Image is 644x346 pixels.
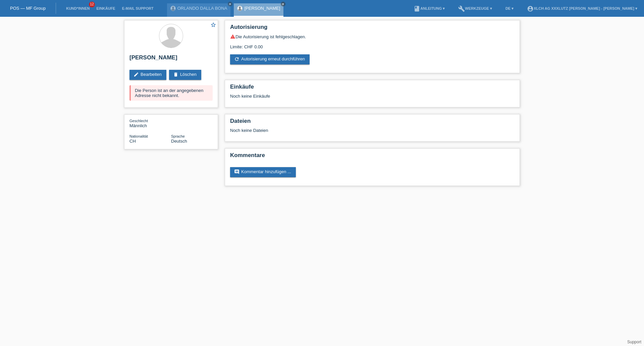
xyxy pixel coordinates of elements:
[230,54,310,64] a: refreshAutorisierung erneut durchführen
[171,134,185,138] span: Sprache
[234,169,239,175] i: comment
[129,70,166,80] a: editBearbeiten
[455,6,495,10] a: buildWerkzeuge ▾
[230,24,515,34] h2: Autorisierung
[119,6,157,10] a: E-Mail Support
[230,84,515,94] h2: Einkäufe
[627,340,641,344] a: Support
[281,2,285,6] i: close
[93,6,118,10] a: Einkäufe
[230,118,515,128] h2: Dateien
[230,167,296,177] a: commentKommentar hinzufügen ...
[63,6,93,10] a: Kund*innen
[210,22,216,28] i: star_border
[230,34,515,39] div: Die Autorisierung ist fehlgeschlagen.
[129,54,213,64] h2: [PERSON_NAME]
[129,119,148,123] span: Geschlecht
[230,39,515,49] div: Limite: CHF 0.00
[133,72,139,77] i: edit
[129,139,136,144] span: Schweiz
[171,139,187,144] span: Deutsch
[129,85,213,101] div: Die Person ist an der angegebenen Adresse nicht bekannt.
[234,56,239,62] i: refresh
[177,6,227,11] a: ORLANDO DALLA BONA
[210,22,216,29] a: star_border
[281,2,285,6] a: close
[129,134,148,138] span: Nationalität
[129,118,171,128] div: Männlich
[169,70,201,80] a: deleteLöschen
[173,72,178,77] i: delete
[89,2,95,7] span: 12
[244,6,280,11] a: [PERSON_NAME]
[414,5,420,12] i: book
[228,2,232,6] i: close
[410,6,448,10] a: bookAnleitung ▾
[228,2,232,6] a: close
[230,152,515,162] h2: Kommentare
[230,128,435,133] div: Noch keine Dateien
[502,6,517,10] a: DE ▾
[230,34,235,39] i: warning
[10,6,46,11] a: POS — MF Group
[230,94,515,104] div: Noch keine Einkäufe
[527,5,534,12] i: account_circle
[458,5,465,12] i: build
[524,6,641,10] a: account_circleXLCH AG XXXLutz [PERSON_NAME] - [PERSON_NAME] ▾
